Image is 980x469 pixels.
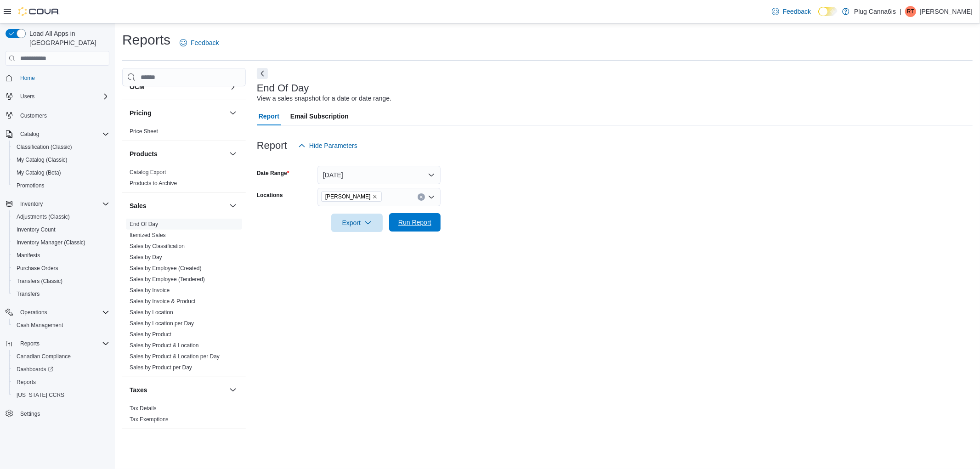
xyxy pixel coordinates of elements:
[9,319,113,332] button: Cash Management
[20,309,47,316] span: Operations
[9,236,113,249] button: Inventory Manager (Classic)
[130,265,202,272] span: Sales by Employee (Created)
[17,129,43,140] button: Catalog
[20,93,34,100] span: Users
[130,331,171,338] span: Sales by Product
[13,263,62,274] a: Purchase Orders
[17,198,109,209] span: Inventory
[257,192,283,199] label: Locations
[227,107,238,119] button: Pricing
[6,68,109,444] nav: Complex example
[9,166,113,179] button: My Catalog (Beta)
[176,34,222,52] a: Feedback
[17,366,53,373] span: Dashboards
[20,200,43,208] span: Inventory
[130,201,226,210] button: Sales
[227,384,238,396] button: Taxes
[9,288,113,300] button: Transfers
[17,109,109,121] span: Customers
[17,156,68,164] span: My Catalog (Classic)
[13,351,109,362] span: Canadian Compliance
[130,309,173,316] a: Sales by Location
[130,243,185,250] span: Sales by Classification
[130,180,177,186] a: Products to Archive
[9,179,113,192] button: Promotions
[130,108,151,118] h3: Pricing
[17,72,109,84] span: Home
[130,287,170,294] a: Sales by Invoice
[17,338,43,349] button: Reports
[13,180,109,191] span: Promotions
[17,307,109,318] span: Operations
[2,198,113,210] button: Inventory
[18,7,60,16] img: Cova
[17,91,38,102] button: Users
[17,110,51,121] a: Customers
[259,107,279,125] span: Report
[9,363,113,376] a: Dashboards
[13,351,74,362] a: Canadian Compliance
[122,126,246,141] div: Pricing
[130,82,226,91] button: OCM
[321,192,382,202] span: Sheppard
[130,149,226,158] button: Products
[130,149,158,158] h3: Products
[317,166,441,184] button: [DATE]
[257,94,391,103] div: View a sales snapshot for a date or date range.
[818,16,819,17] span: Dark Mode
[13,167,109,178] span: My Catalog (Beta)
[20,74,35,82] span: Home
[17,239,85,246] span: Inventory Manager (Classic)
[13,390,68,401] a: [US_STATE] CCRS
[130,309,173,316] span: Sales by Location
[130,169,166,176] span: Catalog Export
[17,338,109,349] span: Reports
[17,169,61,176] span: My Catalog (Beta)
[9,376,113,389] button: Reports
[17,353,71,360] span: Canadian Compliance
[130,320,194,327] span: Sales by Location per Day
[900,6,901,17] p: |
[818,7,838,17] input: Dark Mode
[295,136,361,155] button: Hide Parameters
[130,232,166,239] span: Itemized Sales
[122,31,170,49] h1: Reports
[9,223,113,236] button: Inventory Count
[17,129,109,140] span: Catalog
[130,405,157,412] a: Tax Details
[257,68,268,79] button: Next
[130,108,226,118] button: Pricing
[257,83,309,94] h3: End Of Day
[130,221,158,227] a: End Of Day
[907,6,914,17] span: RT
[122,219,246,377] div: Sales
[9,389,113,401] button: [US_STATE] CCRS
[17,307,51,318] button: Operations
[20,410,40,418] span: Settings
[130,416,169,423] span: Tax Exemptions
[130,276,205,283] span: Sales by Employee (Tendered)
[20,130,39,138] span: Catalog
[13,276,66,287] a: Transfers (Classic)
[9,262,113,275] button: Purchase Orders
[13,224,109,235] span: Inventory Count
[17,91,109,102] span: Users
[2,407,113,420] button: Settings
[130,364,192,371] span: Sales by Product per Day
[13,211,109,222] span: Adjustments (Classic)
[130,385,226,395] button: Taxes
[2,128,113,141] button: Catalog
[2,306,113,319] button: Operations
[130,342,199,349] a: Sales by Product & Location
[130,342,199,349] span: Sales by Product & Location
[9,210,113,223] button: Adjustments (Classic)
[130,353,220,360] a: Sales by Product & Location per Day
[130,364,192,371] a: Sales by Product per Day
[13,288,43,299] a: Transfers
[17,252,40,259] span: Manifests
[130,265,202,271] a: Sales by Employee (Created)
[13,224,59,235] a: Inventory Count
[227,200,238,211] button: Sales
[13,250,44,261] a: Manifests
[130,353,220,360] span: Sales by Product & Location per Day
